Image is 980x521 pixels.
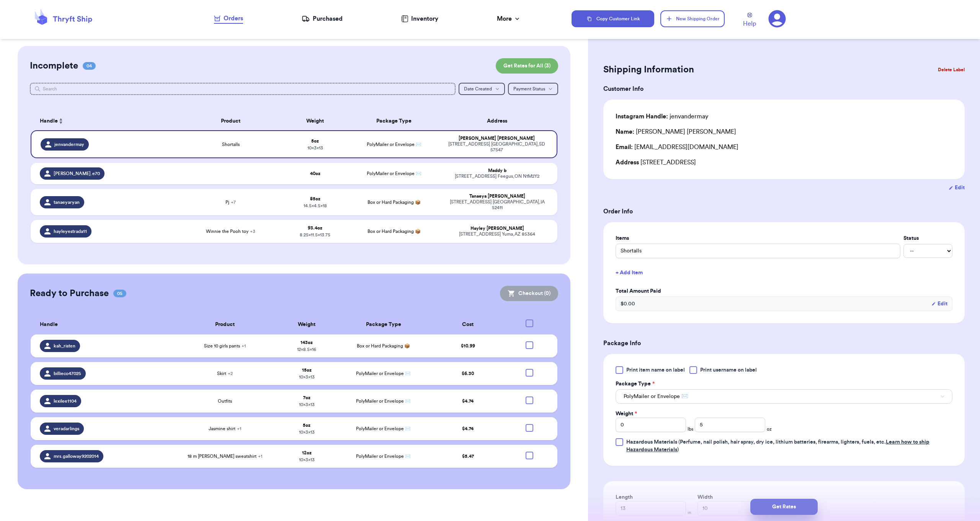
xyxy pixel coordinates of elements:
[250,229,255,234] span: + 3
[40,321,58,329] span: Handle
[54,343,75,349] span: kah_risten
[624,393,688,400] span: PolyMailer or Envelope ✉️
[178,112,283,130] th: Product
[302,14,343,23] a: Purchased
[307,146,323,150] span: 10 x 3 x 13
[603,339,965,348] h3: Package Info
[903,234,952,242] label: Status
[54,199,80,205] span: tanaeyaryan
[743,19,756,28] span: Help
[616,380,655,388] label: Package Type
[276,315,337,334] th: Weight
[935,61,968,78] button: Delete Label
[228,371,233,376] span: + 2
[616,113,668,120] span: Instagram Handle:
[459,83,505,95] button: Date Created
[949,184,965,192] button: Edit
[497,14,521,23] div: More
[302,368,312,372] strong: 15 oz
[54,398,77,404] span: lexilee1104
[54,170,100,177] span: [PERSON_NAME].e70
[446,199,548,211] div: [STREET_ADDRESS] [GEOGRAPHIC_DATA] , IA 52411
[302,451,312,455] strong: 12 oz
[367,171,421,176] span: PolyMailer or Envelope ✉️
[54,370,81,377] span: billieco47025
[347,112,442,130] th: Package Type
[222,141,240,147] span: Shortalls
[356,426,411,431] span: PolyMailer or Envelope ✉️
[688,426,693,432] span: lbs
[616,410,637,418] label: Weight
[462,454,474,459] span: $ 5.47
[303,395,310,400] strong: 7 oz
[367,200,421,205] span: Box or Hard Packaging 📦
[612,264,955,281] button: + Add Item
[462,399,474,403] span: $ 4.74
[462,426,474,431] span: $ 4.74
[54,228,87,234] span: hayleyestrada11
[621,300,635,308] span: $ 0.00
[54,426,79,432] span: veradarlings
[209,426,241,432] span: Jasmine shirt
[357,344,410,348] span: Box or Hard Packaging 📦
[660,10,725,27] button: New Shipping Order
[616,127,736,136] div: [PERSON_NAME] [PERSON_NAME]
[461,344,475,348] span: $ 10.99
[356,399,411,403] span: PolyMailer or Envelope ✉️
[446,136,547,141] div: [PERSON_NAME] [PERSON_NAME]
[626,439,929,452] span: (Perfume, nail polish, hair spray, dry ice, lithium batteries, firearms, lighters, fuels, etc. )
[603,207,965,216] h3: Order Info
[446,226,548,231] div: Hayley [PERSON_NAME]
[30,287,109,300] h2: Ready to Purchase
[297,347,316,352] span: 12 x 8.5 x 16
[206,228,255,234] span: Winnie the Pooh toy
[338,315,430,334] th: Package Type
[356,371,411,376] span: PolyMailer or Envelope ✉️
[303,423,310,428] strong: 5 oz
[237,426,241,431] span: + 1
[500,286,558,301] button: Checkout (0)
[54,141,84,147] span: jenvandermay
[310,197,320,201] strong: 85 oz
[367,229,421,234] span: Box or Hard Packaging 📦
[616,129,634,135] span: Name:
[113,290,126,297] span: 05
[299,457,315,462] span: 10 x 3 x 13
[446,174,548,179] div: [STREET_ADDRESS] Feegus , ON N1M2Y2
[301,340,313,345] strong: 143 oz
[401,14,438,23] a: Inventory
[743,13,756,28] a: Help
[446,193,548,199] div: Tanaeya [PERSON_NAME]
[40,117,58,125] span: Handle
[513,87,545,91] span: Payment Status
[603,84,965,93] h3: Customer Info
[616,234,900,242] label: Items
[188,453,262,459] span: 18 m [PERSON_NAME] sweatshirt
[218,398,232,404] span: Outfits
[283,112,346,130] th: Weight
[242,344,246,348] span: + 1
[446,168,548,174] div: Maddy b
[300,233,330,237] span: 8.25 x 11.5 x 13.75
[616,112,708,121] div: jenvandermay
[311,139,319,143] strong: 5 oz
[58,116,64,126] button: Sort ascending
[54,453,99,459] span: mrs.galloway9202014
[616,389,952,404] button: PolyMailer or Envelope ✉️
[310,171,320,176] strong: 40 oz
[446,231,548,237] div: [STREET_ADDRESS] Yuma , AZ 85364
[700,366,757,374] span: Print username on label
[603,64,694,76] h2: Shipping Information
[616,159,639,165] span: Address
[430,315,506,334] th: Cost
[214,14,243,24] a: Orders
[30,60,78,72] h2: Incomplete
[616,287,952,295] label: Total Amount Paid
[30,83,456,95] input: Search
[750,499,818,515] button: Get Rates
[446,141,547,153] div: [STREET_ADDRESS] [GEOGRAPHIC_DATA] , SD 57547
[367,142,421,147] span: PolyMailer or Envelope ✉️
